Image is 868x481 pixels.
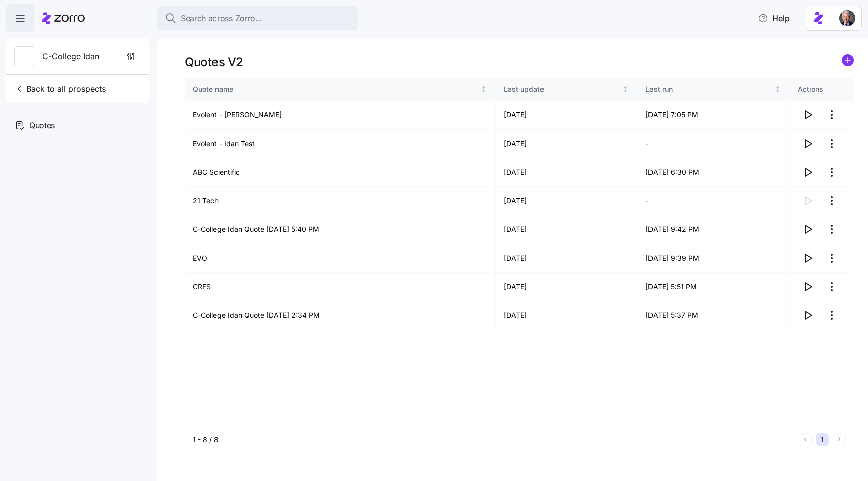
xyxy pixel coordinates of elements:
button: Back to all prospects [10,79,110,99]
button: Help [750,8,798,28]
img: 1dcb4e5d-e04d-4770-96a8-8d8f6ece5bdc-1719926415027.jpeg [839,10,855,26]
td: [DATE] [496,244,637,273]
td: ABC Scientific [185,158,496,187]
td: - [637,130,790,158]
th: Quote nameNot sorted [185,78,496,101]
td: - [637,187,790,215]
td: [DATE] 7:05 PM [637,101,790,130]
td: [DATE] 6:30 PM [637,158,790,187]
td: [DATE] [496,158,637,187]
span: C-College Idan [42,50,99,63]
td: C-College Idan Quote [DATE] 5:40 PM [185,215,496,244]
td: [DATE] 5:37 PM [637,301,790,329]
td: 21 Tech [185,187,496,215]
svg: add icon [842,54,854,66]
td: [DATE] [496,215,637,244]
td: [DATE] [496,101,637,130]
button: Previous page [799,433,812,446]
td: EVO [185,244,496,273]
td: [DATE] [496,187,637,215]
div: Not sorted [480,86,487,93]
button: Search across Zorro... [157,6,358,30]
div: Not sorted [774,86,781,93]
td: [DATE] [496,301,637,329]
a: add icon [842,54,854,70]
div: Not sorted [622,86,629,93]
span: Search across Zorro... [181,12,262,25]
td: [DATE] 9:39 PM [637,244,790,273]
div: Last update [504,84,620,95]
td: Evolent - Idan Test [185,130,496,158]
th: Last runNot sorted [637,78,790,101]
div: Quote name [193,84,478,95]
td: [DATE] 9:42 PM [637,215,790,244]
span: Back to all prospects [14,83,106,95]
button: 1 [816,433,829,446]
div: Actions [798,84,846,95]
td: [DATE] [496,130,637,158]
th: Last updateNot sorted [496,78,637,101]
a: Quotes [6,111,149,139]
button: Next page [833,433,846,446]
span: Help [758,12,790,24]
div: Last run [645,84,772,95]
td: C-College Idan Quote [DATE] 2:34 PM [185,301,496,329]
h1: Quotes V2 [185,54,243,70]
div: 1 - 8 / 8 [193,435,795,445]
td: Evolent - [PERSON_NAME] [185,101,496,130]
td: [DATE] 5:51 PM [637,273,790,301]
span: Quotes [29,119,55,132]
td: CRFS [185,273,496,301]
td: [DATE] [496,273,637,301]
